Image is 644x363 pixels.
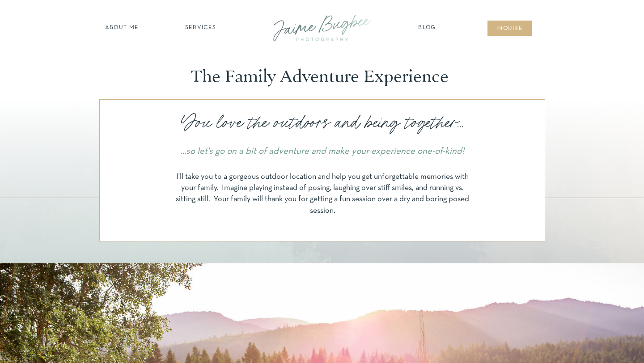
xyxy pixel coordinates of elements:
[170,110,475,135] p: You love the outdoors and being together...
[191,67,453,87] p: The Family Adventure Experience
[181,147,464,156] i: ...so let's go on a bit of adventure and make your experience one-of-kind!
[416,24,438,33] a: Blog
[175,24,226,33] a: SERVICES
[102,24,141,33] a: about ME
[491,25,528,34] a: inqUIre
[174,171,471,221] p: I'll take you to a gorgeous outdoor location and help you get unforgettable memories with your fa...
